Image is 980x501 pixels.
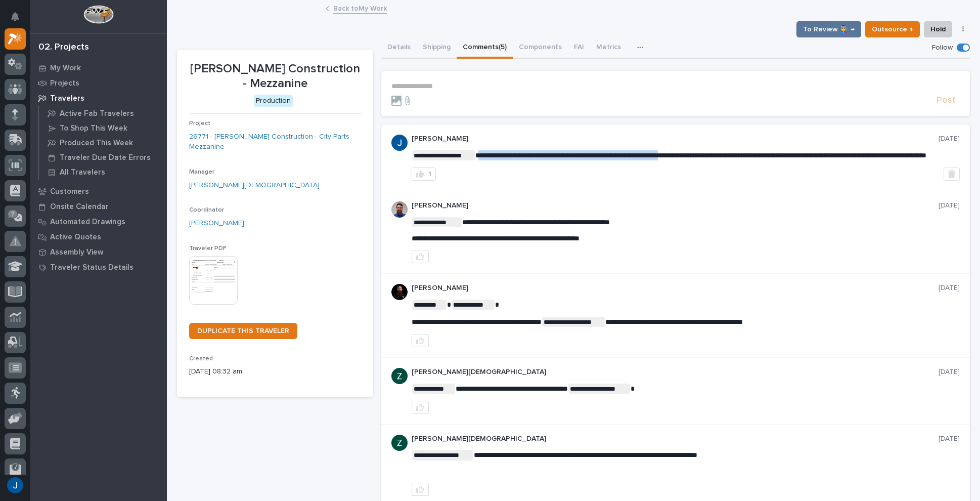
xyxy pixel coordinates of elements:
p: Assembly View [50,248,103,257]
p: [DATE] [939,368,960,377]
div: Notifications [13,12,26,28]
p: Automated Drawings [50,218,125,227]
a: Active Quotes [30,229,167,244]
span: DUPLICATE THIS TRAVELER [197,327,289,335]
span: Coordinator [189,207,224,213]
span: Traveler PDF [189,245,227,252]
a: To Shop This Week [39,121,167,135]
a: [PERSON_NAME] [189,218,244,229]
p: [PERSON_NAME][DEMOGRAPHIC_DATA] [412,368,939,377]
a: My Work [30,60,167,75]
p: Traveler Status Details [50,263,133,272]
p: [DATE] [939,201,960,210]
button: users-avatar [5,475,26,496]
span: Manager [189,169,214,175]
a: Assembly View [30,244,167,260]
span: Outsource ↑ [872,23,913,35]
p: To Shop This Week [60,124,127,133]
p: Travelers [50,94,84,103]
p: [PERSON_NAME] [412,201,939,210]
a: [PERSON_NAME][DEMOGRAPHIC_DATA] [189,180,320,191]
button: FAI [568,37,590,59]
a: Traveler Due Date Errors [39,150,167,164]
button: Post [932,95,960,106]
button: Shipping [417,37,457,59]
div: 02. Projects [38,42,89,53]
button: Notifications [5,6,26,27]
p: [DATE] [939,135,960,143]
p: [PERSON_NAME] [412,284,939,293]
a: Active Fab Travelers [39,106,167,120]
a: Customers [30,184,167,199]
p: Active Quotes [50,233,101,242]
button: 1 [412,168,436,181]
button: Metrics [590,37,627,59]
a: Automated Drawings [30,214,167,229]
a: All Travelers [39,165,167,179]
p: [DATE] [939,435,960,443]
button: Hold [924,21,952,37]
button: Comments (5) [457,37,513,59]
p: [PERSON_NAME] [412,135,939,143]
button: Delete post [944,168,960,181]
div: 1 [428,171,431,178]
span: To Review 👨‍🏭 → [803,23,855,35]
p: My Work [50,64,81,73]
p: Projects [50,79,79,88]
a: Travelers [30,91,167,106]
span: Hold [930,23,946,35]
button: like this post [412,401,429,414]
p: Active Fab Travelers [60,109,134,118]
img: Workspace Logo [83,5,113,24]
span: Created [189,356,213,362]
p: All Travelers [60,168,105,177]
p: Follow [932,44,953,52]
p: Traveler Due Date Errors [60,153,151,162]
p: [PERSON_NAME][DEMOGRAPHIC_DATA] [412,435,939,443]
img: ACg8ocIvQgbKnUI1OLQ1VS3mm8sq0p2BVcNzpCu_ubKm4b8z_eaaoA=s96-c [391,135,408,151]
p: Customers [50,187,89,196]
button: Outsource ↑ [865,21,920,37]
span: Project [189,120,210,127]
img: 6hTokn1ETDGPf9BPokIQ [391,201,408,218]
button: like this post [412,483,429,496]
button: Details [381,37,417,59]
p: [DATE] [939,284,960,293]
img: ACg8ocIGaxZgOborKONOsCK60Wx-Xey7sE2q6Qmw6EHN013R=s96-c [391,435,408,451]
button: To Review 👨‍🏭 → [796,21,861,37]
a: Back toMy Work [333,2,387,14]
a: Onsite Calendar [30,199,167,214]
p: [PERSON_NAME] Construction - Mezzanine [189,62,361,91]
a: 26771 - [PERSON_NAME] Construction - City Parts Mezzanine [189,132,361,153]
p: Onsite Calendar [50,202,109,212]
img: ACg8ocIGaxZgOborKONOsCK60Wx-Xey7sE2q6Qmw6EHN013R=s96-c [391,368,408,384]
a: Projects [30,75,167,91]
p: [DATE] 08:32 am [189,366,361,377]
button: Components [513,37,568,59]
button: like this post [412,334,429,347]
p: Produced This Week [60,139,133,148]
a: Produced This Week [39,136,167,150]
img: zmKUmRVDQjmBLfnAs97p [391,284,408,300]
div: Production [254,95,293,107]
a: DUPLICATE THIS TRAVELER [189,323,297,339]
span: Post [937,95,956,106]
a: Traveler Status Details [30,260,167,275]
button: like this post [412,250,429,263]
